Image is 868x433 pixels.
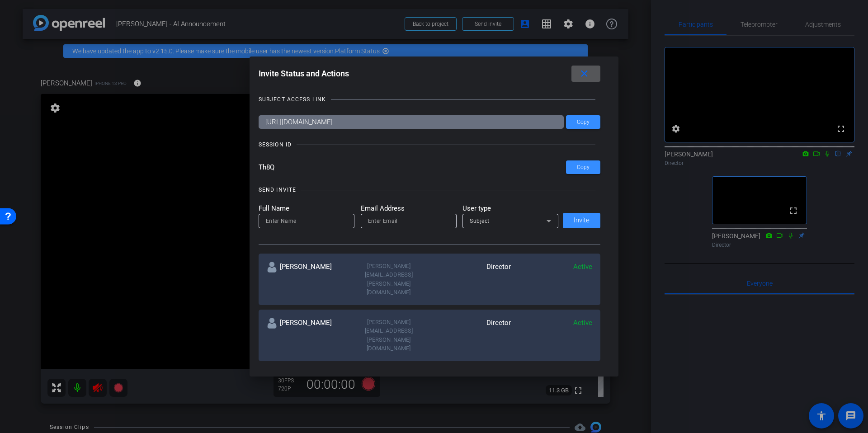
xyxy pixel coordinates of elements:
[259,203,354,214] mat-label: Full Name
[361,203,457,214] mat-label: Email Address
[267,262,348,297] div: [PERSON_NAME]
[579,68,590,80] mat-icon: close
[566,160,600,174] button: Copy
[259,95,601,104] openreel-title-line: SUBJECT ACCESS LINK
[259,95,326,104] div: SUBJECT ACCESS LINK
[259,66,601,82] div: Invite Status and Actions
[259,140,292,149] div: SESSION ID
[259,140,601,149] openreel-title-line: SESSION ID
[577,119,590,126] span: Copy
[348,262,429,297] div: [PERSON_NAME][EMAIL_ADDRESS][PERSON_NAME][DOMAIN_NAME]
[267,318,348,353] div: [PERSON_NAME]
[429,318,511,353] div: Director
[566,115,600,129] button: Copy
[368,216,449,226] input: Enter Email
[462,203,558,214] mat-label: User type
[470,218,490,224] span: Subject
[348,318,429,353] div: [PERSON_NAME][EMAIL_ADDRESS][PERSON_NAME][DOMAIN_NAME]
[573,263,592,271] span: Active
[429,262,511,297] div: Director
[573,319,592,327] span: Active
[266,216,347,226] input: Enter Name
[577,164,590,171] span: Copy
[259,185,296,194] div: SEND INVITE
[259,185,601,194] openreel-title-line: SEND INVITE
